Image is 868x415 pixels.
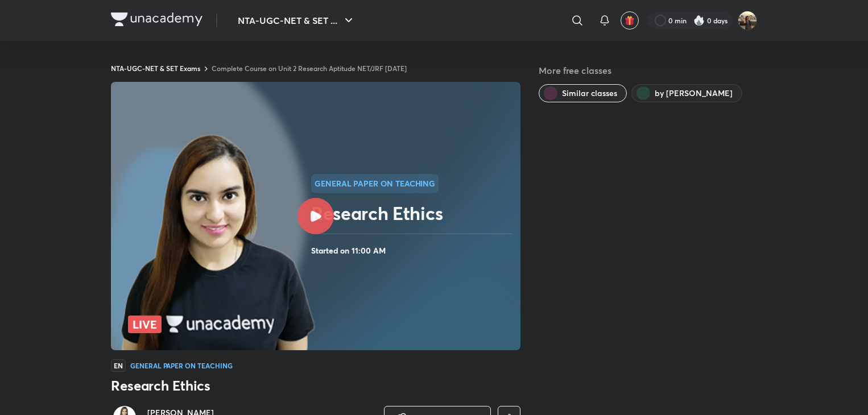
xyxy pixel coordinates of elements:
[693,15,705,26] img: streak
[111,13,202,26] img: Company Logo
[111,376,520,395] h3: Research Ethics
[311,202,516,225] h2: Research Ethics
[655,88,733,99] span: by Niharika Bhagtani
[625,15,635,26] img: avatar
[539,84,627,102] button: Similar classes
[111,359,126,372] span: EN
[130,362,233,369] h4: General Paper on Teaching
[738,11,757,30] img: Soumya singh
[539,64,757,77] h5: More free classes
[231,9,362,32] button: NTA-UGC-NET & SET ...
[621,11,639,30] button: avatar
[311,243,516,258] h4: Started on 11:00 AM
[631,84,742,102] button: by Niharika Bhagtani
[212,64,407,73] a: Complete Course on Unit 2 Research Aptitude NET/JRF [DATE]
[562,88,617,99] span: Similar classes
[111,64,200,73] a: NTA-UGC-NET & SET Exams
[111,13,202,29] a: Company Logo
